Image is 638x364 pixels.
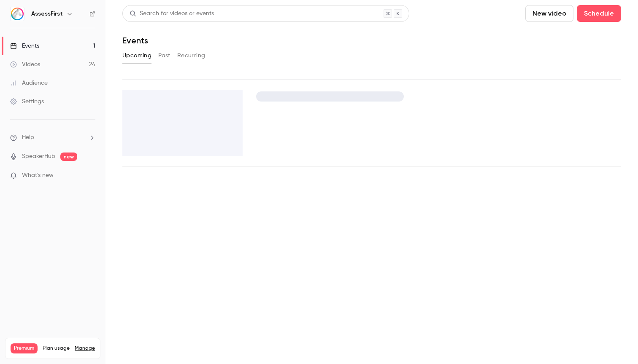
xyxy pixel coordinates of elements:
[11,343,38,353] span: Premium
[130,9,214,18] div: Search for videos or events
[43,345,70,352] span: Plan usage
[10,97,44,106] div: Settings
[75,345,95,352] a: Manage
[122,35,148,45] h1: Events
[177,49,205,62] button: Recurring
[11,7,24,21] img: AssessFirst
[158,49,170,62] button: Past
[10,133,95,142] li: help-dropdown-opener
[10,42,39,50] div: Events
[577,5,621,22] button: Schedule
[60,153,77,161] span: new
[10,79,48,87] div: Audience
[22,133,34,142] span: Help
[525,5,573,22] button: New video
[122,49,151,62] button: Upcoming
[10,60,40,69] div: Videos
[31,10,63,18] h6: AssessFirst
[22,152,55,161] a: SpeakerHub
[22,171,54,180] span: What's new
